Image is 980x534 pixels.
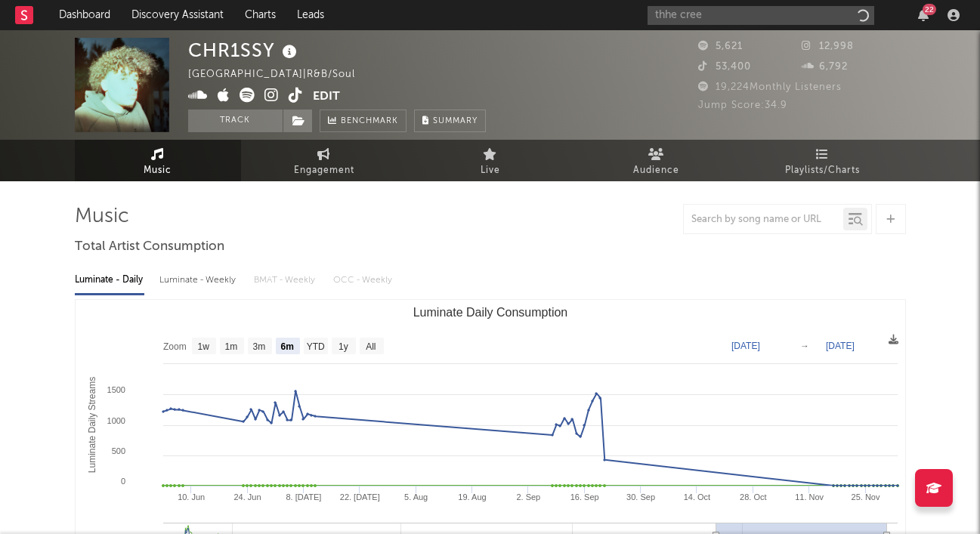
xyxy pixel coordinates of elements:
[826,341,855,351] text: [DATE]
[107,416,125,425] text: 1000
[107,385,125,394] text: 1500
[800,341,809,351] text: →
[163,341,187,352] text: Zoom
[414,110,486,132] button: Summary
[698,62,751,72] span: 53,400
[306,341,324,352] text: YTD
[516,492,540,502] text: 2. Sep
[233,492,261,502] text: 24. Jun
[851,492,880,502] text: 25. Nov
[407,140,573,181] a: Live
[413,306,567,319] text: Luminate Daily Consumption
[339,492,379,502] text: 22. [DATE]
[626,492,655,502] text: 30. Sep
[785,162,860,180] span: Playlists/Charts
[684,214,843,226] input: Search by song name or URL
[320,110,407,132] a: Benchmark
[280,341,293,352] text: 6m
[241,140,407,181] a: Engagement
[224,341,237,352] text: 1m
[573,140,740,181] a: Audience
[188,38,301,63] div: CHR1SSY
[111,446,125,455] text: 500
[338,341,348,352] text: 1y
[633,162,679,180] span: Audience
[802,42,854,51] span: 12,998
[178,492,205,502] text: 10. Jun
[923,4,936,15] div: 22
[802,62,848,72] span: 6,792
[740,140,906,181] a: Playlists/Charts
[458,492,486,502] text: 19. Aug
[570,492,598,502] text: 16. Sep
[86,377,97,473] text: Luminate Daily Streams
[159,267,239,293] div: Luminate - Weekly
[75,238,224,256] span: Total Artist Consumption
[75,140,241,181] a: Music
[286,492,321,502] text: 8. [DATE]
[731,341,760,351] text: [DATE]
[341,113,398,131] span: Benchmark
[252,341,265,352] text: 3m
[648,6,874,25] input: Search for artists
[698,42,743,51] span: 5,621
[144,162,172,180] span: Music
[740,492,766,502] text: 28. Oct
[433,117,478,125] span: Summary
[197,341,209,352] text: 1w
[404,492,428,502] text: 5. Aug
[918,9,929,21] button: 22
[366,341,376,352] text: All
[188,66,373,84] div: [GEOGRAPHIC_DATA] | R&B/Soul
[698,100,787,110] span: Jump Score: 34.9
[795,492,824,502] text: 11. Nov
[75,267,144,293] div: Luminate - Daily
[683,492,709,502] text: 14. Oct
[120,477,125,486] text: 0
[313,88,340,106] button: Edit
[294,162,354,180] span: Engagement
[188,110,283,132] button: Track
[698,82,842,92] span: 19,224 Monthly Listeners
[481,162,500,180] span: Live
